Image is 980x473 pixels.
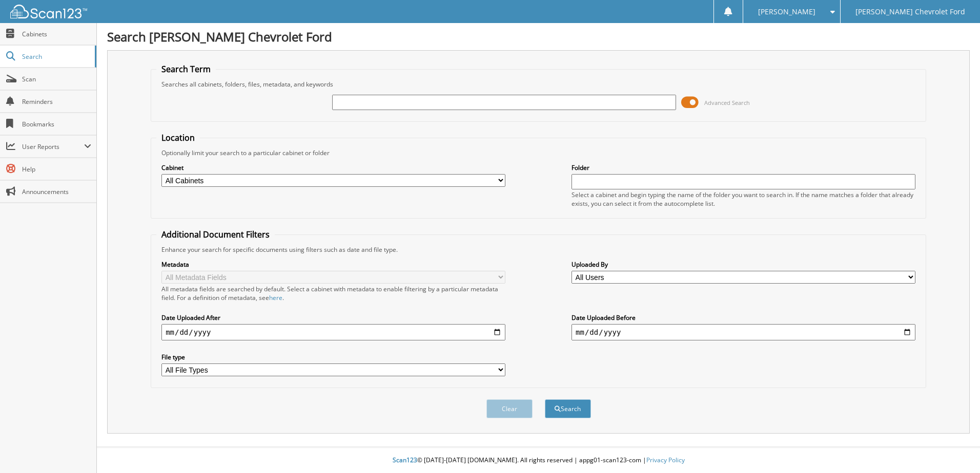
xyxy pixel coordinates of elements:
[646,456,685,464] a: Privacy Policy
[704,99,750,106] span: Advanced Search
[22,120,91,128] span: Bookmarks
[156,63,216,75] legend: Search Term
[22,187,91,196] span: Announcements
[571,313,915,322] label: Date Uploaded Before
[156,80,921,89] div: Searches all cabinets, folders, files, metadata, and keywords
[161,163,505,172] label: Cabinet
[156,229,275,240] legend: Additional Document Filters
[22,52,90,61] span: Search
[758,9,815,15] span: [PERSON_NAME]
[156,148,921,157] div: Optionally limit your search to a particular cabinet or folder
[156,245,921,254] div: Enhance your search for specific documents using filters such as date and file type.
[486,399,533,418] button: Clear
[22,30,91,38] span: Cabinets
[161,353,505,361] label: File type
[10,5,87,18] img: scan123-logo-white.svg
[161,324,505,340] input: start
[22,142,84,151] span: User Reports
[161,313,505,322] label: Date Uploaded After
[97,448,980,473] div: © [DATE]-[DATE] [DOMAIN_NAME]. All rights reserved | appg01-scan123-com |
[156,132,200,143] legend: Location
[22,75,91,83] span: Scan
[107,28,970,45] h1: Search [PERSON_NAME] Chevrolet Ford
[269,293,282,302] a: here
[22,165,91,174] span: Help
[571,163,915,172] label: Folder
[161,260,505,269] label: Metadata
[855,9,965,15] span: [PERSON_NAME] Chevrolet Ford
[161,285,505,302] div: All metadata fields are searched by default. Select a cabinet with metadata to enable filtering b...
[571,260,915,269] label: Uploaded By
[393,456,417,464] span: Scan123
[22,97,91,106] span: Reminders
[545,399,591,418] button: Search
[571,324,915,340] input: end
[571,190,915,208] div: Select a cabinet and begin typing the name of the folder you want to search in. If the name match...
